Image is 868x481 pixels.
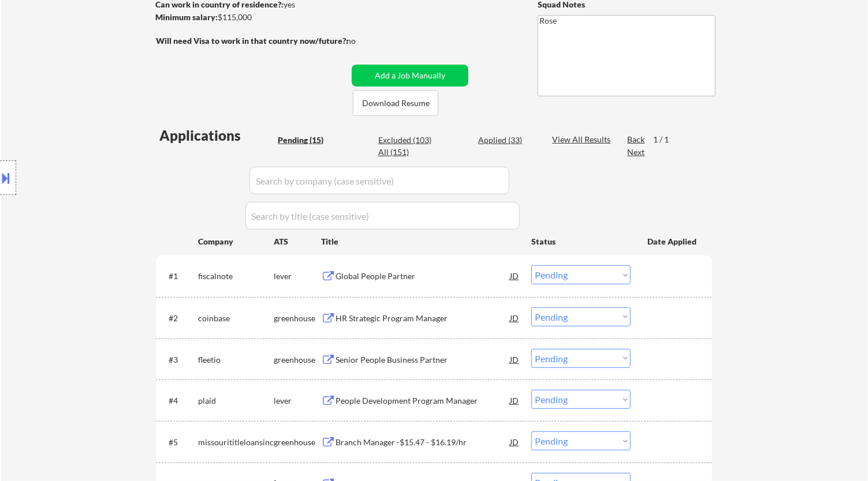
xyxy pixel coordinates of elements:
[198,395,274,407] div: plaid
[155,12,348,23] div: $115,000
[274,270,321,282] div: lever
[274,236,321,247] div: ATS
[352,65,468,87] button: Add a Job Manually
[159,129,274,142] div: Applications
[169,354,189,366] div: #3
[198,437,274,448] div: missourititleloansinc
[336,270,510,282] div: Global People Partner
[245,202,520,230] input: Search by title (case sensitive)
[336,395,510,407] div: People Development Program Manager
[509,349,520,370] div: JD
[509,390,520,411] div: JD
[321,236,520,247] div: Title
[336,354,510,366] div: Senior People Business Partner
[531,231,631,251] div: Status
[169,313,189,324] div: #2
[198,354,274,366] div: fleetio
[478,134,536,146] div: Applied (33)
[249,167,509,194] input: Search by company (case sensitive)
[274,354,321,366] div: greenhouse
[198,313,274,324] div: coinbase
[378,134,436,146] div: Excluded (103)
[627,146,646,158] div: Next
[274,395,321,407] div: lever
[336,313,510,324] div: HR Strategic Program Manager
[198,270,274,282] div: fiscalnote
[274,437,321,448] div: greenhouse
[509,307,520,328] div: JD
[509,431,520,452] div: JD
[155,12,218,22] strong: Minimum salary:
[653,134,680,145] div: 1 / 1
[278,134,336,146] div: Pending (15)
[353,90,438,116] button: Download Resume
[198,236,274,247] div: Company
[347,35,379,47] div: no
[378,146,436,158] div: All (151)
[627,134,646,145] div: Back
[509,265,520,286] div: JD
[274,313,321,324] div: greenhouse
[156,36,348,46] strong: Will need Visa to work in that country now/future?:
[647,236,698,247] div: Date Applied
[552,134,614,145] div: View All Results
[336,437,510,448] div: Branch Manager -$15.47 - $16.19/hr
[169,437,189,448] div: #5
[169,395,189,407] div: #4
